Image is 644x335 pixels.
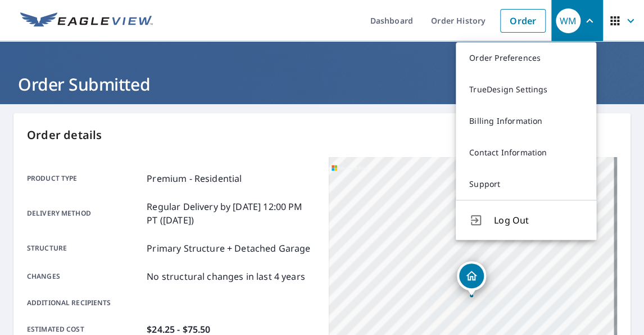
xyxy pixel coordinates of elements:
a: Support [456,168,596,200]
p: Structure [27,242,142,255]
button: Log Out [456,200,596,240]
div: Dropped pin, building 1, Residential property, 4004 Manor Rd Chevy Chase, MD 20815 [457,261,486,296]
p: Delivery method [27,200,142,227]
p: Product type [27,172,142,185]
p: Order details [27,127,617,144]
span: Log Out [494,213,583,227]
p: Primary Structure + Detached Garage [147,242,310,255]
a: Contact Information [456,137,596,168]
p: Additional recipients [27,298,142,308]
p: Changes [27,270,142,283]
a: TrueDesign Settings [456,74,596,105]
p: Premium - Residential [147,172,242,185]
a: Order [500,9,546,33]
p: No structural changes in last 4 years [147,270,305,283]
div: WM [556,8,580,33]
a: Billing Information [456,105,596,137]
img: EV Logo [20,12,153,29]
p: Regular Delivery by [DATE] 12:00 PM PT ([DATE]) [147,200,315,227]
a: Order Preferences [456,42,596,74]
h1: Order Submitted [13,73,631,96]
